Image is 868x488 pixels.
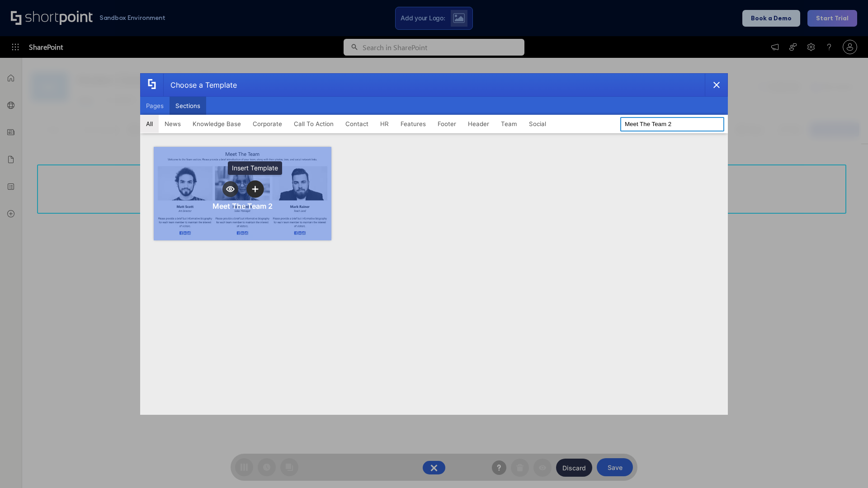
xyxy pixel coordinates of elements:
[170,97,206,115] button: Sections
[432,115,462,133] button: Footer
[140,97,170,115] button: Pages
[620,117,724,131] input: Search
[374,115,395,133] button: HR
[212,202,273,211] div: Meet The Team 2
[462,115,495,133] button: Header
[288,115,340,133] button: Call To Action
[159,115,187,133] button: News
[495,115,523,133] button: Team
[140,115,159,133] button: All
[163,74,237,96] div: Choose a Template
[340,115,374,133] button: Contact
[705,383,868,488] iframe: Chat Widget
[247,115,288,133] button: Corporate
[523,115,552,133] button: Social
[140,73,728,415] div: template selector
[395,115,432,133] button: Features
[187,115,247,133] button: Knowledge Base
